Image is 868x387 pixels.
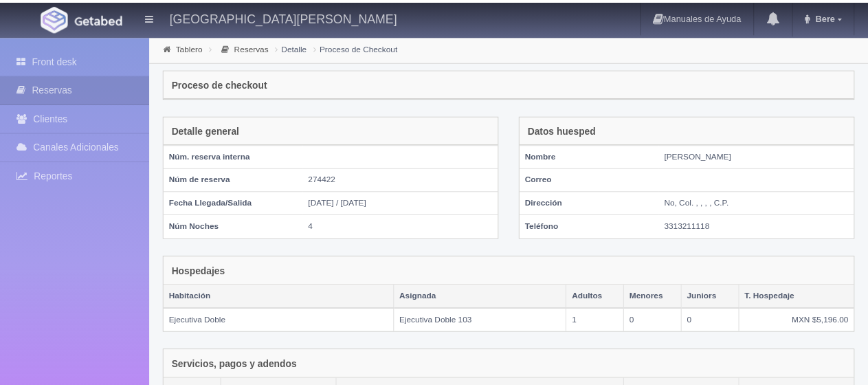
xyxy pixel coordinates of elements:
th: Dirección [526,192,667,215]
th: Núm de reserva [166,168,307,192]
td: 0 [632,309,691,333]
h4: Datos huesped [535,126,603,136]
td: MXN $5,196.00 [748,309,865,333]
li: Detalle [276,41,314,54]
img: Getabed [76,13,124,23]
h4: Hospedajes [174,267,228,277]
th: Asignada [399,286,574,309]
a: Tablero [178,43,205,52]
th: T. Hospedaje [748,286,865,309]
td: Ejecutiva Doble [166,309,399,333]
td: 3313211118 [667,215,865,239]
td: 4 [307,215,504,239]
a: Reservas [237,43,272,52]
th: Habitación [166,286,399,309]
td: 0 [690,309,748,333]
td: [DATE] / [DATE] [307,192,504,215]
h4: [GEOGRAPHIC_DATA][PERSON_NAME] [172,7,402,24]
th: Menores [632,286,691,309]
td: 274422 [307,168,504,192]
th: Núm Noches [166,215,307,239]
th: Teléfono [526,215,667,239]
h4: Servicios, pagos y adendos [174,361,300,371]
h4: Detalle general [174,126,243,136]
li: Proceso de Checkout [314,41,406,54]
th: Nombre [526,145,667,168]
th: Correo [526,168,667,192]
span: Bere [823,11,846,21]
td: No, Col. , , , , C.P. [667,192,865,215]
th: Fecha Llegada/Salida [166,192,307,215]
th: Adultos [574,286,632,309]
img: Getabed [41,4,69,31]
th: Juniors [690,286,748,309]
td: [PERSON_NAME] [667,145,865,168]
td: Ejecutiva Doble 103 [399,309,574,333]
th: Núm. reserva interna [166,145,307,168]
td: 1 [574,309,632,333]
h4: Proceso de checkout [174,79,271,89]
